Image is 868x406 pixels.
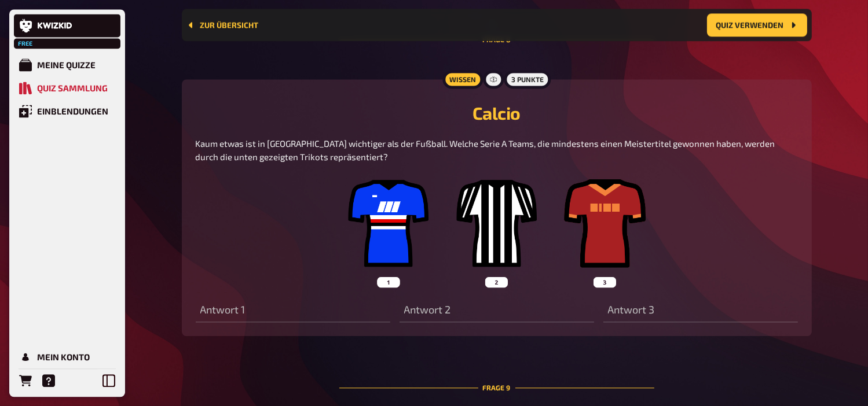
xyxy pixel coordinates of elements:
[504,70,551,88] div: 3 Punkte
[196,102,798,123] h2: Calcio
[603,299,798,322] input: Antwort 3
[707,14,807,37] button: Quiz verwenden
[325,172,669,287] img: image
[37,369,60,392] a: Hilfe
[186,21,259,30] a: Zur Übersicht
[14,345,120,368] a: Mein Konto
[15,40,36,47] span: Free
[37,83,108,93] div: Quiz Sammlung
[196,299,390,322] input: Antwort 1
[37,352,90,362] div: Mein Konto
[196,138,777,162] span: Kaum etwas ist in [GEOGRAPHIC_DATA] wichtiger als der Fußball. Welche Serie A Teams, die mindeste...
[14,76,120,99] a: Quiz Sammlung
[37,60,96,70] div: Meine Quizze
[14,369,37,392] a: Bestellungen
[400,299,594,322] input: Antwort 2
[14,53,120,76] a: Meine Quizze
[339,6,654,72] div: Frage 8
[37,106,108,116] div: Einblendungen
[442,70,483,88] div: Wissen
[14,99,120,123] a: Einblendungen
